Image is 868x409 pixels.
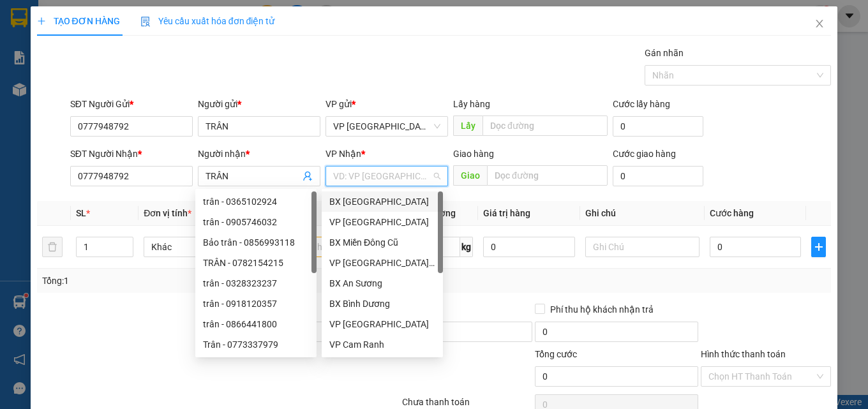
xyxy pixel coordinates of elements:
[322,334,443,355] div: VP Cam Ranh
[483,208,530,218] span: Giá trị hàng
[195,253,317,273] div: TRÂN - 0782154215
[322,314,443,334] div: VP Ninh Hòa
[140,16,275,26] span: Yêu cầu xuất hóa đơn điện tử
[329,297,435,311] div: BX Bình Dương
[585,237,700,257] input: Ghi Chú
[329,276,435,290] div: BX An Sương
[322,253,443,273] div: VP Nha Trang xe Limousine
[535,349,577,359] span: Tổng cước
[329,256,435,270] div: VP [GEOGRAPHIC_DATA] xe Limousine
[6,6,185,54] li: Cúc Tùng Limousine
[325,97,448,111] div: VP gửi
[580,201,705,226] th: Ghi chú
[42,274,336,288] div: Tổng: 1
[203,195,309,209] div: trân - 0365102924
[322,191,443,212] div: BX Đà Nẵng
[88,69,170,83] li: VP BX Vũng Tàu
[70,147,193,161] div: SĐT Người Nhận
[140,17,151,27] img: icon
[144,208,191,218] span: Đơn vị tính
[203,215,309,229] div: trân - 0905746032
[88,86,97,94] span: environment
[814,19,825,29] span: close
[322,294,443,314] div: BX Bình Dương
[303,171,313,181] span: user-add
[198,97,320,111] div: Người gửi
[613,116,703,137] input: Cước lấy hàng
[453,115,483,136] span: Lấy
[812,242,825,252] span: plus
[710,208,754,218] span: Cước hàng
[195,334,317,355] div: Trân - 0773337979
[483,237,575,257] input: 0
[195,191,317,212] div: trân - 0365102924
[333,117,440,136] span: VP Nha Trang xe Limousine
[322,273,443,294] div: BX An Sương
[701,349,786,359] label: Hình thức thanh toán
[325,149,361,159] span: VP Nhận
[37,17,46,26] span: plus
[453,99,490,109] span: Lấy hàng
[37,16,120,26] span: TẠO ĐƠN HÀNG
[453,149,494,159] span: Giao hàng
[613,99,670,109] label: Cước lấy hàng
[322,212,443,232] div: VP Đà Lạt
[195,232,317,253] div: Bảo trân - 0856993118
[76,208,86,218] span: SL
[460,237,473,257] span: kg
[329,195,435,209] div: BX [GEOGRAPHIC_DATA]
[329,215,435,229] div: VP [GEOGRAPHIC_DATA]
[70,97,193,111] div: SĐT Người Gửi
[203,317,309,331] div: trân - 0866441800
[195,212,317,232] div: trân - 0905746032
[203,235,309,249] div: Bảo trân - 0856993118
[203,256,309,270] div: TRÂN - 0782154215
[453,165,487,186] span: Giao
[195,294,317,314] div: trân - 0918120357
[802,6,837,42] button: Close
[483,115,608,136] input: Dọc đường
[198,147,320,161] div: Người nhận
[613,166,703,186] input: Cước giao hàng
[203,297,309,311] div: trân - 0918120357
[329,338,435,352] div: VP Cam Ranh
[195,314,317,334] div: trân - 0866441800
[99,85,122,95] b: BXVT
[6,69,88,111] li: VP VP [GEOGRAPHIC_DATA] xe Limousine
[195,273,317,294] div: trân - 0328323237
[329,317,435,331] div: VP [GEOGRAPHIC_DATA]
[645,48,684,58] label: Gán nhãn
[42,237,63,257] button: delete
[322,232,443,253] div: BX Miền Đông Cũ
[545,302,659,316] span: Phí thu hộ khách nhận trả
[613,149,676,159] label: Cước giao hàng
[151,237,250,257] span: Khác
[203,276,309,290] div: trân - 0328323237
[811,237,826,257] button: plus
[329,235,435,249] div: BX Miền Đông Cũ
[203,338,309,352] div: Trân - 0773337979
[487,165,608,186] input: Dọc đường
